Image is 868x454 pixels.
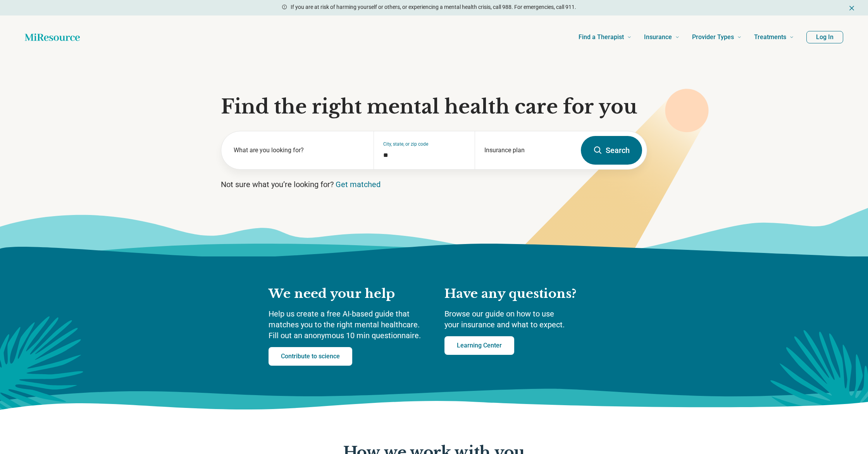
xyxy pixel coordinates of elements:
span: Find a Therapist [579,32,624,43]
a: Learning Center [444,336,514,355]
span: Insurance [644,32,672,43]
p: Not sure what you’re looking for? [221,179,647,190]
a: Insurance [644,22,680,53]
label: What are you looking for? [234,146,364,155]
button: Search [581,136,642,165]
span: Provider Types [692,32,734,43]
a: Provider Types [692,22,742,53]
p: Browse our guide on how to use your insurance and what to expect. [444,308,599,330]
h2: Have any questions? [444,286,599,302]
h2: We need your help [269,286,429,302]
span: Treatments [754,32,786,43]
button: Log In [806,31,843,43]
a: Get matched [336,180,381,189]
a: Home page [25,29,80,45]
p: If you are at risk of harming yourself or others, or experiencing a mental health crisis, call 98... [291,3,576,11]
a: Contribute to science [269,347,352,366]
button: Dismiss [848,3,856,12]
a: Find a Therapist [579,22,632,53]
h1: Find the right mental health care for you [221,95,647,119]
p: Help us create a free AI-based guide that matches you to the right mental healthcare. Fill out an... [269,308,429,341]
a: Treatments [754,22,794,53]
